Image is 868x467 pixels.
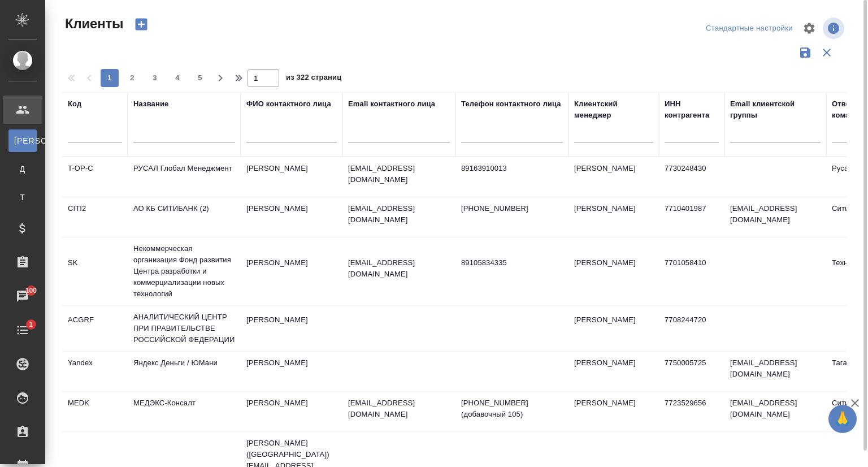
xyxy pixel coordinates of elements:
td: [PERSON_NAME] [568,309,659,348]
td: [PERSON_NAME] [568,352,659,391]
div: split button [703,20,796,37]
span: 2 [123,72,141,84]
td: Yandex [62,352,128,391]
div: Email клиентской группы [730,98,821,121]
button: 2 [123,69,141,87]
td: [EMAIL_ADDRESS][DOMAIN_NAME] [724,197,826,237]
td: РУСАЛ Глобал Менеджмент [128,157,241,197]
span: 5 [191,72,209,84]
td: CITI2 [62,197,128,237]
td: [PERSON_NAME] [568,252,659,291]
td: [EMAIL_ADDRESS][DOMAIN_NAME] [724,352,826,391]
span: Настроить таблицу [796,15,823,42]
span: 1 [22,319,40,330]
p: 89105834335 [461,257,563,269]
span: [PERSON_NAME] [14,135,31,146]
td: [PERSON_NAME] [241,252,342,291]
button: Создать [128,15,155,34]
div: ФИО контактного лица [246,98,331,110]
span: 🙏 [833,407,852,431]
td: [PERSON_NAME] [241,392,342,431]
span: 100 [19,285,44,296]
button: 3 [146,69,164,87]
a: [PERSON_NAME] [8,129,37,152]
td: [PERSON_NAME] [241,157,342,197]
span: 4 [168,72,186,84]
td: [PERSON_NAME] [241,309,342,348]
span: Посмотреть информацию [823,18,847,39]
a: 1 [3,316,42,344]
td: [PERSON_NAME] [568,197,659,237]
div: Email контактного лица [348,98,435,110]
button: Сохранить фильтры [795,42,816,63]
td: Некоммерческая организация Фонд развития Центра разработки и коммерциализации новых технологий [128,237,241,305]
div: ИНН контрагента [665,98,719,121]
button: 5 [191,69,209,87]
td: ACGRF [62,309,128,348]
td: [PERSON_NAME] [241,197,342,237]
a: Д [8,158,37,180]
td: МЕДЭКС-Консалт [128,392,241,431]
td: Яндекс Деньги / ЮМани [128,352,241,391]
td: 7730248430 [659,157,724,197]
p: [PHONE_NUMBER] [461,203,563,214]
td: 7708244720 [659,309,724,348]
div: Название [133,98,168,110]
p: [EMAIL_ADDRESS][DOMAIN_NAME] [348,203,450,226]
button: 🙏 [828,405,857,433]
td: АО КБ СИТИБАНК (2) [128,197,241,237]
td: 7701058410 [659,252,724,291]
td: 7710401987 [659,197,724,237]
td: 7723529656 [659,392,724,431]
td: АНАЛИТИЧЕСКИЙ ЦЕНТР ПРИ ПРАВИТЕЛЬСТВЕ РОССИЙСКОЙ ФЕДЕРАЦИИ [128,306,241,351]
td: SK [62,252,128,291]
button: 4 [168,69,186,87]
td: MEDK [62,392,128,431]
div: Телефон контактного лица [461,98,561,110]
span: Д [14,163,31,175]
td: [PERSON_NAME] [568,392,659,431]
button: Сбросить фильтры [816,42,837,63]
p: [PHONE_NUMBER] (добавочный 105) [461,397,563,420]
a: Т [8,186,37,209]
p: [EMAIL_ADDRESS][DOMAIN_NAME] [348,163,450,185]
span: 3 [146,72,164,84]
td: [PERSON_NAME] [568,157,659,197]
span: Т [14,192,31,203]
div: Клиентский менеджер [574,98,653,121]
p: [EMAIL_ADDRESS][DOMAIN_NAME] [348,257,450,280]
span: Клиенты [62,15,123,33]
p: [EMAIL_ADDRESS][DOMAIN_NAME] [348,397,450,420]
td: T-OP-C [62,157,128,197]
td: [EMAIL_ADDRESS][DOMAIN_NAME] [724,392,826,431]
td: [PERSON_NAME] [241,352,342,391]
a: 100 [3,282,42,310]
p: 89163910013 [461,163,563,174]
td: 7750005725 [659,352,724,391]
span: из 322 страниц [286,71,341,87]
div: Код [68,98,81,110]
